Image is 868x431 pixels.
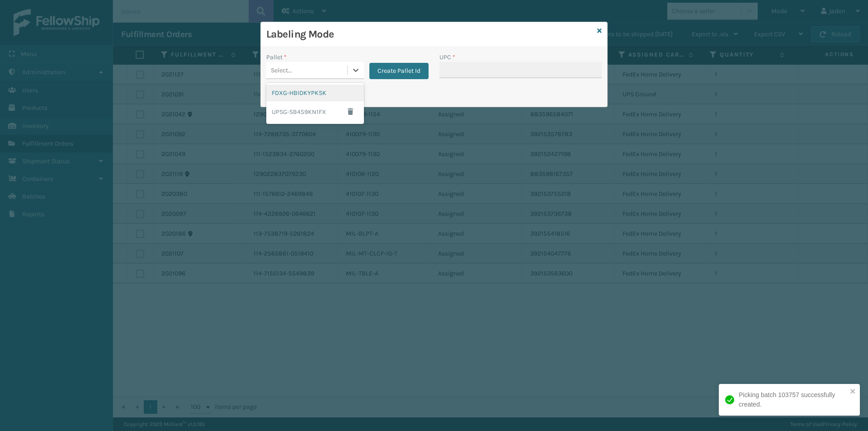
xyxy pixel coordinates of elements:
[266,52,287,62] label: Pallet
[266,28,594,41] h3: Labeling Mode
[271,66,292,75] div: Select...
[266,101,364,122] div: UPSG-SB459KN1FX
[266,85,364,101] div: FDXG-HBIDKYPKSK
[850,388,856,396] button: close
[369,63,429,79] button: Create Pallet Id
[439,52,455,62] label: UPC
[739,390,847,409] div: Picking batch 103757 successfully created.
